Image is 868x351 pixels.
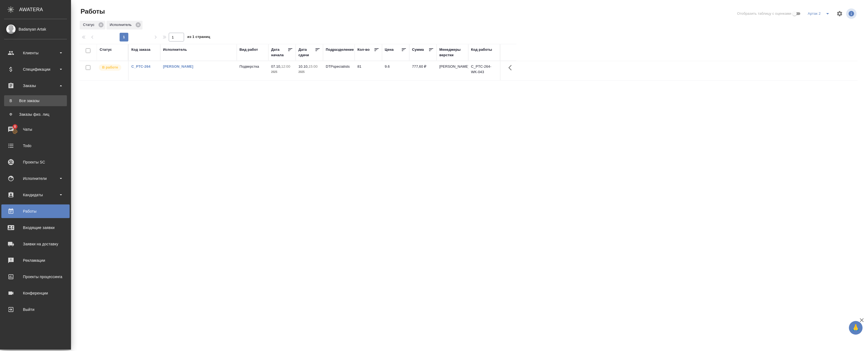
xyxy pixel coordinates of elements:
span: 8 [11,124,19,129]
p: 2025 [298,69,320,75]
div: Сумма [412,47,424,52]
a: Рекламации [1,254,70,267]
div: Заявки на доставку [4,240,67,248]
a: Работы [1,204,70,218]
div: Исполнитель [163,47,187,52]
p: [PERSON_NAME] [439,64,466,69]
div: AWATERA [19,4,71,15]
span: Посмотреть информацию [846,8,858,19]
div: Статус [80,21,105,29]
p: Подверстка [239,64,266,69]
a: 8Чаты [1,123,70,136]
div: Входящие заявки [4,224,67,232]
div: Конференции [4,289,67,297]
div: Todo [4,142,67,150]
span: Отобразить таблицу с оценками [737,11,791,16]
span: из 1 страниц [187,34,210,41]
div: Дата сдачи [298,47,315,58]
a: Конференции [1,286,70,300]
div: Подразделение [326,47,354,52]
a: Выйти [1,303,70,316]
p: Статус [83,22,96,28]
div: Чаты [4,125,67,133]
p: 2025 [271,69,293,75]
div: Кандидаты [4,191,67,199]
span: Настроить таблицу [833,7,846,20]
div: Спецификации [4,65,67,73]
div: Выйти [4,305,67,314]
button: 🙏 [849,321,863,335]
div: Код заказа [131,47,150,52]
a: Проекты SC [1,155,70,169]
td: 9.6 [382,61,409,80]
p: 12:00 [281,64,290,69]
div: Проекты процессинга [4,273,67,281]
td: 81 [355,61,382,80]
a: Проекты процессинга [1,270,70,284]
a: Todo [1,139,70,153]
td: C_PTC-264-WK-043 [468,61,500,80]
td: DTPspecialists [323,61,355,80]
div: Исполнитель выполняет работу [98,64,125,71]
div: Исполнитель [106,21,143,29]
p: В работе [102,65,118,70]
div: Badanyan Artak [4,26,67,32]
div: Проекты SC [4,158,67,166]
a: C_PTC-264 [131,64,150,69]
div: Кол-во [357,47,370,52]
p: 10.10, [298,64,309,69]
div: Вид работ [239,47,258,52]
p: 07.10, [271,64,281,69]
div: Статус [100,47,112,52]
p: Исполнитель [110,22,134,28]
p: 15:00 [309,64,318,69]
div: Код работы [471,47,492,52]
div: Работы [4,207,67,215]
span: 🙏 [851,322,860,334]
div: Рекламации [4,256,67,264]
a: ВВсе заказы [4,95,67,106]
a: [PERSON_NAME] [163,64,193,69]
div: Исполнители [4,174,67,183]
a: Входящие заявки [1,221,70,234]
div: split button [806,9,833,18]
a: Заявки на доставку [1,237,70,251]
div: Заказы [4,82,67,90]
td: 777,60 ₽ [409,61,437,80]
span: Работы [79,7,105,16]
div: Заказы физ. лиц [7,112,64,117]
div: Цена [385,47,394,52]
div: Клиенты [4,49,67,57]
div: Менеджеры верстки [439,47,466,58]
a: ФЗаказы физ. лиц [4,109,67,120]
div: Дата начала [271,47,288,58]
button: Здесь прячутся важные кнопки [505,61,518,74]
div: Все заказы [7,98,64,103]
